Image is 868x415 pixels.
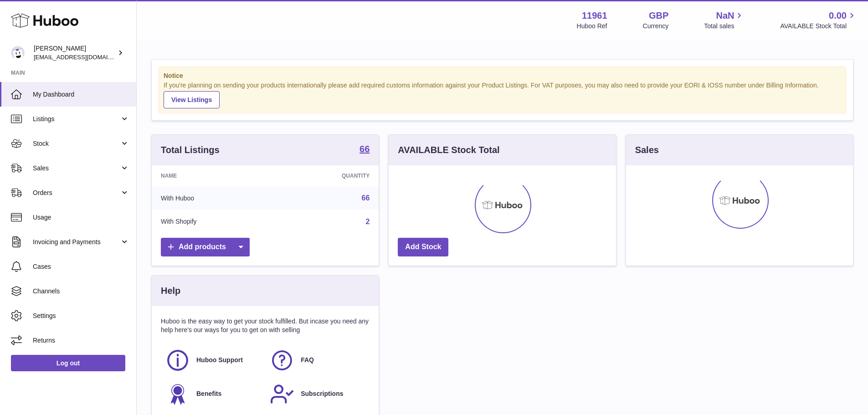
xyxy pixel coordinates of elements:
span: 0.00 [829,10,847,22]
th: Quantity [274,165,379,186]
span: Channels [33,287,129,296]
div: [PERSON_NAME] [34,44,116,61]
span: AVAILABLE Stock Total [780,22,857,31]
a: Subscriptions [270,382,365,406]
h3: Sales [635,144,659,156]
span: Returns [33,336,129,345]
img: internalAdmin-11961@internal.huboo.com [11,46,25,60]
a: NaN Total sales [704,10,745,31]
div: If you're planning on sending your products internationally please add required customs informati... [164,81,841,108]
p: Huboo is the easy way to get your stock fulfilled. But incase you need any help here's our ways f... [161,317,370,334]
span: Total sales [704,22,745,31]
a: 66 [362,194,370,202]
h3: Total Listings [161,144,220,156]
span: Benefits [196,389,221,398]
span: Settings [33,312,129,320]
span: Invoicing and Payments [33,238,120,246]
strong: GBP [649,10,668,22]
div: Currency [643,22,669,31]
span: My Dashboard [33,90,129,99]
span: Cases [33,262,129,271]
strong: 66 [360,144,370,154]
td: With Huboo [152,186,274,210]
a: 66 [360,144,370,155]
a: 0.00 AVAILABLE Stock Total [780,10,857,31]
span: Subscriptions [301,389,343,398]
th: Name [152,165,274,186]
a: Benefits [165,382,261,406]
span: [EMAIL_ADDRESS][DOMAIN_NAME] [34,53,134,61]
strong: 11961 [582,10,607,22]
a: View Listings [164,91,220,108]
span: Usage [33,213,129,222]
a: Add Stock [398,238,448,256]
td: With Shopify [152,210,274,234]
h3: Help [161,285,180,297]
span: NaN [716,10,734,22]
a: FAQ [270,348,365,373]
span: Sales [33,164,120,173]
a: 2 [365,218,370,225]
a: Huboo Support [165,348,261,373]
h3: AVAILABLE Stock Total [398,144,499,156]
a: Add products [161,238,250,256]
a: Log out [11,355,125,371]
div: Huboo Ref [577,22,607,31]
span: FAQ [301,356,314,364]
span: Huboo Support [196,356,243,364]
strong: Notice [164,72,841,80]
span: Stock [33,139,120,148]
span: Orders [33,189,120,197]
span: Listings [33,115,120,123]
